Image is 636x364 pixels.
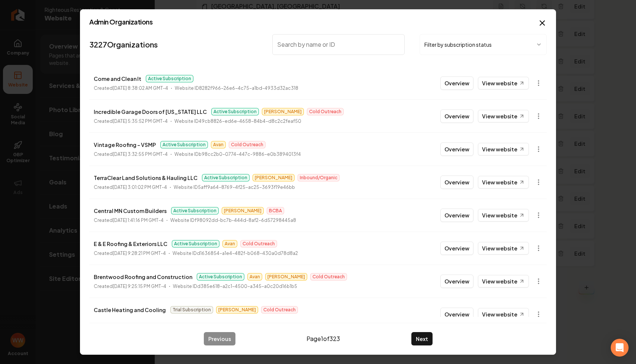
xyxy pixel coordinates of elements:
[306,334,340,343] span: Page 1 of 323
[113,217,164,223] time: [DATE] 1:41:16 PM GMT-4
[160,141,208,148] span: Active Subscription
[146,75,193,82] span: Active Subscription
[94,316,168,323] p: Created
[173,250,298,257] p: Website ID d1636854-a1e4-482f-b068-430a0d78d8a2
[478,308,529,321] a: View website
[310,273,347,281] span: Cold Outreach
[113,250,166,256] time: [DATE] 9:28:21 PM GMT-4
[440,176,473,189] button: Overview
[113,283,166,289] time: [DATE] 9:25:15 PM GMT-4
[173,283,297,290] p: Website ID d385e618-a2c1-4500-a345-a0c20d16b1b5
[89,19,547,25] h2: Admin Organizations
[94,250,166,257] p: Created
[94,118,168,125] p: Created
[440,308,473,321] button: Overview
[478,110,529,122] a: View website
[202,174,250,181] span: Active Subscription
[113,184,167,190] time: [DATE] 3:01:02 PM GMT-4
[211,108,259,115] span: Active Subscription
[307,108,344,115] span: Cold Outreach
[411,332,433,345] button: Next
[478,275,529,288] a: View website
[253,174,295,181] span: [PERSON_NAME]
[261,306,298,314] span: Cold Outreach
[174,151,301,158] p: Website ID b98cc2b0-0774-447c-9886-e0b3894013f4
[174,118,301,125] p: Website ID 49cb8826-ed6e-4658-84b4-d8c2c2feaf50
[113,85,168,91] time: [DATE] 8:38:02 AM GMT-4
[94,239,167,248] p: E & E Roofing & Exteriors LLC
[171,207,219,214] span: Active Subscription
[222,207,264,214] span: [PERSON_NAME]
[229,141,266,148] span: Cold Outreach
[170,217,296,224] p: Website ID f98092dd-bc7b-444d-8af2-6d57298445a8
[174,316,300,323] p: Website ID 77a91d07-e5ed-4b58-bda5-382fa54ed8ac
[172,240,219,247] span: Active Subscription
[478,209,529,222] a: View website
[267,207,284,214] span: BCBA
[94,206,167,215] p: Central MN Custom Builders
[94,184,167,191] p: Created
[265,273,307,281] span: [PERSON_NAME]
[94,217,164,224] p: Created
[440,275,473,288] button: Overview
[94,74,141,83] p: Come and Clean It
[440,209,473,222] button: Overview
[113,151,168,157] time: [DATE] 3:32:55 PM GMT-4
[94,283,166,290] p: Created
[94,140,156,149] p: Vintage Roofing - VSMP
[440,76,473,90] button: Overview
[94,107,207,116] p: Incredible Garage Doors of [US_STATE] LLC
[89,39,158,50] a: 3227Organizations
[240,240,277,247] span: Cold Outreach
[94,272,192,281] p: Brentwood Roofing and Construction
[478,77,529,89] a: View website
[440,142,473,156] button: Overview
[478,242,529,255] a: View website
[94,305,166,314] p: Castle Heating and Cooling
[216,306,258,314] span: [PERSON_NAME]
[222,240,237,247] span: Avan
[262,108,304,115] span: [PERSON_NAME]
[247,273,262,281] span: Avan
[94,151,168,158] p: Created
[197,273,244,281] span: Active Subscription
[175,85,298,92] p: Website ID 8282f966-26e6-4c75-a1bd-4933d32ac318
[478,143,529,155] a: View website
[272,34,405,55] input: Search by name or ID
[94,85,168,92] p: Created
[440,242,473,255] button: Overview
[94,173,197,182] p: TerraClear Land Solutions & Hauling LLC
[113,118,168,124] time: [DATE] 5:35:52 PM GMT-4
[211,141,226,148] span: Avan
[174,184,295,191] p: Website ID 5aff9a64-8769-4f25-ac25-3693f19e46bb
[478,176,529,188] a: View website
[440,109,473,123] button: Overview
[113,317,168,322] time: [DATE] 6:42:54 PM GMT-4
[170,306,213,314] span: Trial Subscription
[298,174,340,181] span: Inbound/Organic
